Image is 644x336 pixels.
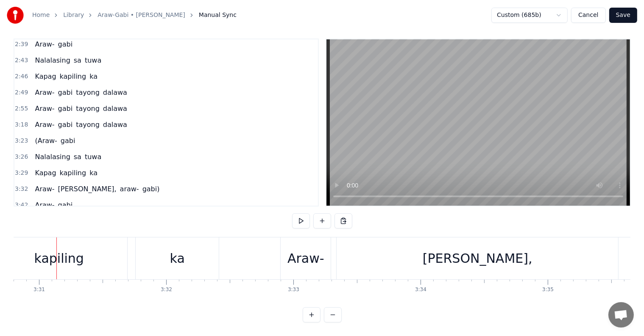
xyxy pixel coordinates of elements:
span: (Araw- [34,136,58,146]
span: 2:49 [15,88,28,97]
span: dalawa [102,88,128,97]
button: Cancel [571,8,605,23]
span: 3:18 [15,121,28,129]
span: kapiling [59,72,87,81]
span: tayong [75,120,100,129]
span: tayong [75,88,100,97]
button: Save [609,8,637,23]
span: 2:46 [15,72,28,81]
div: 3:31 [33,286,45,293]
span: tuwa [84,55,102,65]
span: Nalalasing [34,55,71,65]
a: Library [63,11,84,19]
div: ka [170,249,185,268]
span: 3:42 [15,201,28,209]
span: sa [73,55,82,65]
div: [PERSON_NAME], [423,249,532,268]
nav: breadcrumb [32,11,237,19]
span: Kapag [34,72,57,81]
span: gabi [57,120,74,129]
span: Araw- [34,200,55,210]
a: Open chat [608,302,634,328]
div: 3:35 [542,286,554,293]
span: Manual Sync [199,11,237,19]
span: Araw- [34,104,55,113]
div: Araw- [287,249,324,268]
span: gabi [57,104,74,113]
span: 2:55 [15,105,28,113]
span: 3:32 [15,185,28,193]
span: sa [73,152,82,162]
div: 3:34 [415,286,427,293]
span: gabi) [142,184,161,194]
span: Araw- [34,184,55,194]
div: kapiling [34,249,84,268]
div: 3:33 [288,286,299,293]
span: 2:43 [15,56,28,65]
span: 2:39 [15,40,28,49]
span: dalawa [102,104,128,113]
div: 3:32 [161,286,172,293]
span: dalawa [102,120,128,129]
img: youka [7,7,24,24]
span: Araw- [34,39,55,49]
span: gabi [57,88,74,97]
span: gabi [60,136,76,146]
span: gabi [57,200,74,210]
span: Araw- [34,88,55,97]
span: gabi [57,39,74,49]
span: 3:23 [15,137,28,145]
span: kapiling [59,168,87,178]
span: [PERSON_NAME], [57,184,117,194]
span: 3:26 [15,153,28,161]
span: ka [89,72,98,81]
span: Kapag [34,168,57,178]
span: tuwa [84,152,102,162]
span: Araw- [34,120,55,129]
span: araw- [119,184,140,194]
span: 3:29 [15,169,28,177]
span: Nalalasing [34,152,71,162]
span: ka [89,168,98,178]
span: tayong [75,104,100,113]
a: Araw-Gabi • [PERSON_NAME] [98,11,185,19]
a: Home [32,11,50,19]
